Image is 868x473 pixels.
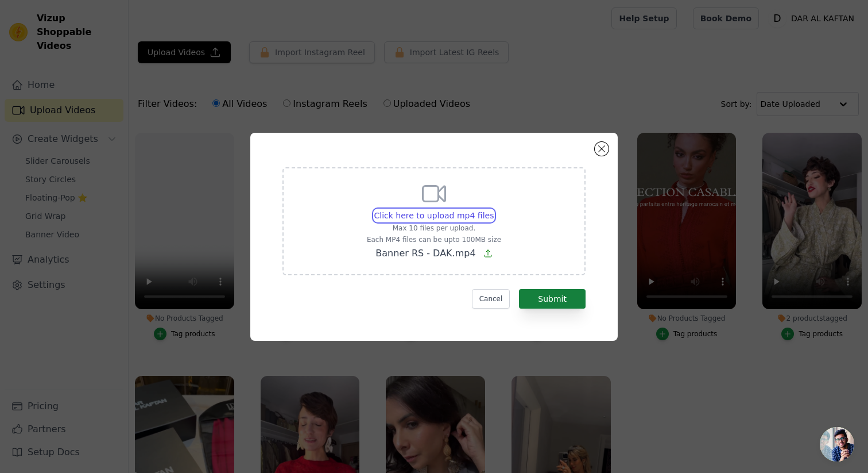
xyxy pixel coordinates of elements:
[367,224,501,233] p: Max 10 files per upload.
[820,427,854,462] div: Ouvrir le chat
[519,289,586,309] button: Submit
[375,248,475,259] span: Banner RS - DAK.mp4
[367,235,501,244] p: Each MP4 files can be upto 100MB size
[374,211,494,220] span: Click here to upload mp4 files
[595,142,609,156] button: Close modal
[472,289,510,309] button: Cancel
